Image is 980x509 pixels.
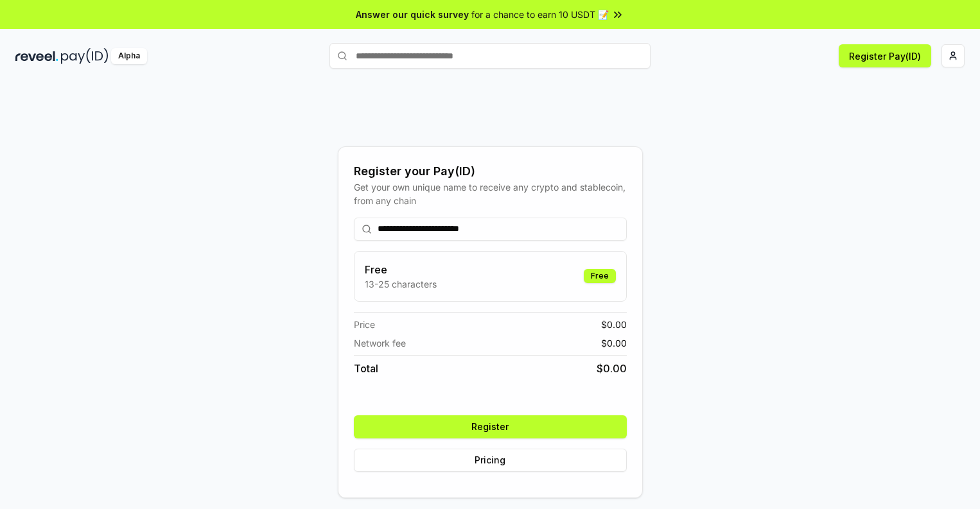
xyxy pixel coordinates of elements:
[61,48,109,64] img: pay_id
[365,277,437,291] p: 13-25 characters
[354,361,378,376] span: Total
[354,180,627,207] div: Get your own unique name to receive any crypto and stablecoin, from any chain
[365,262,437,277] h3: Free
[356,8,469,21] span: Answer our quick survey
[471,8,609,21] span: for a chance to earn 10 USDT 📝
[354,336,406,350] span: Network fee
[584,269,616,283] div: Free
[597,361,627,376] span: $ 0.00
[601,336,627,350] span: $ 0.00
[354,162,627,180] div: Register your Pay(ID)
[601,318,627,331] span: $ 0.00
[111,48,147,64] div: Alpha
[354,415,627,438] button: Register
[354,449,627,472] button: Pricing
[354,318,375,331] span: Price
[15,48,58,64] img: reveel_dark
[839,44,931,67] button: Register Pay(ID)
